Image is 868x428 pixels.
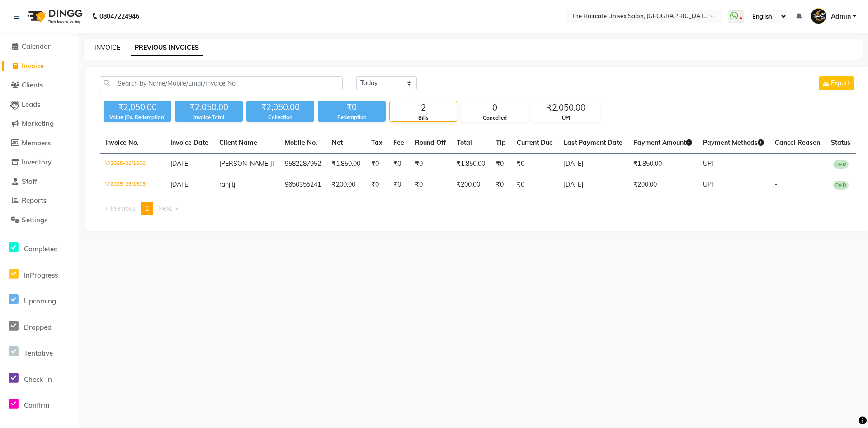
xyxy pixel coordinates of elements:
[94,43,120,52] a: INVOICE
[366,174,388,195] td: ₹0
[366,154,388,175] td: ₹0
[22,139,51,147] span: Members
[234,180,236,188] span: ji
[131,40,203,56] a: PREVIOUS INVOICES
[23,4,85,29] img: logo
[22,100,40,109] span: Leads
[270,159,274,168] span: JI
[2,196,77,206] a: Reports
[703,139,764,147] span: Payment Methods
[558,154,628,175] td: [DATE]
[279,154,326,175] td: 9582287952
[285,139,317,147] span: Mobile No.
[2,177,77,187] a: Staff
[511,174,558,195] td: ₹0
[24,245,58,253] span: Completed
[175,114,243,121] div: Invoice Total
[170,159,190,168] span: [DATE]
[175,101,243,114] div: ₹2,050.00
[22,62,44,70] span: Invoice
[111,204,136,212] span: Previous
[811,8,826,24] img: Admin
[2,61,77,72] a: Invoice
[775,180,778,188] span: -
[219,159,270,168] span: [PERSON_NAME]
[170,139,208,147] span: Invoice Date
[2,119,77,129] a: Marketing
[22,119,54,128] span: Marketing
[22,196,47,205] span: Reports
[564,139,623,147] span: Last Payment Date
[2,138,77,149] a: Members
[100,154,165,175] td: V/2025-26/1606
[104,101,171,114] div: ₹2,050.00
[105,139,139,147] span: Invoice No.
[24,375,52,384] span: Check-In
[390,114,457,122] div: Bills
[703,159,713,168] span: UPI
[491,174,511,195] td: ₹0
[833,160,849,169] span: PAID
[2,80,77,91] a: Clients
[24,349,53,357] span: Tentative
[533,101,599,114] div: ₹2,050.00
[22,216,47,224] span: Settings
[24,323,52,332] span: Dropped
[158,204,172,212] span: Next
[326,174,366,195] td: ₹200.00
[22,42,51,51] span: Calendar
[145,204,149,212] span: 1
[100,174,165,195] td: V/2025-26/1605
[517,139,553,147] span: Current Due
[318,101,386,114] div: ₹0
[390,101,457,114] div: 2
[633,139,692,147] span: Payment Amount
[104,114,171,121] div: Value (Ex. Redemption)
[628,174,698,195] td: ₹200.00
[22,81,43,89] span: Clients
[451,154,491,175] td: ₹1,850.00
[511,154,558,175] td: ₹0
[457,139,472,147] span: Total
[246,114,314,121] div: Collection
[99,4,139,29] b: 08047224946
[2,157,77,168] a: Inventory
[332,139,343,147] span: Net
[491,154,511,175] td: ₹0
[388,154,410,175] td: ₹0
[393,139,404,147] span: Fee
[496,139,506,147] span: Tip
[775,159,778,168] span: -
[279,174,326,195] td: 9650355241
[2,100,77,110] a: Leads
[24,401,49,409] span: Confirm
[461,114,528,122] div: Cancelled
[22,177,37,186] span: Staff
[219,139,257,147] span: Client Name
[831,139,850,147] span: Status
[24,271,58,279] span: InProgress
[24,297,56,305] span: Upcoming
[388,174,410,195] td: ₹0
[22,158,52,166] span: Inventory
[451,174,491,195] td: ₹200.00
[410,174,451,195] td: ₹0
[100,202,856,215] nav: Pagination
[318,114,386,121] div: Redemption
[2,215,77,226] a: Settings
[831,79,850,87] span: Export
[246,101,314,114] div: ₹2,050.00
[628,154,698,175] td: ₹1,850.00
[100,76,343,90] input: Search by Name/Mobile/Email/Invoice No
[831,12,851,21] span: Admin
[703,180,713,188] span: UPI
[2,42,77,52] a: Calendar
[170,180,190,188] span: [DATE]
[819,76,854,90] button: Export
[775,139,820,147] span: Cancel Reason
[533,114,599,122] div: UPI
[326,154,366,175] td: ₹1,850.00
[461,101,528,114] div: 0
[371,139,382,147] span: Tax
[558,174,628,195] td: [DATE]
